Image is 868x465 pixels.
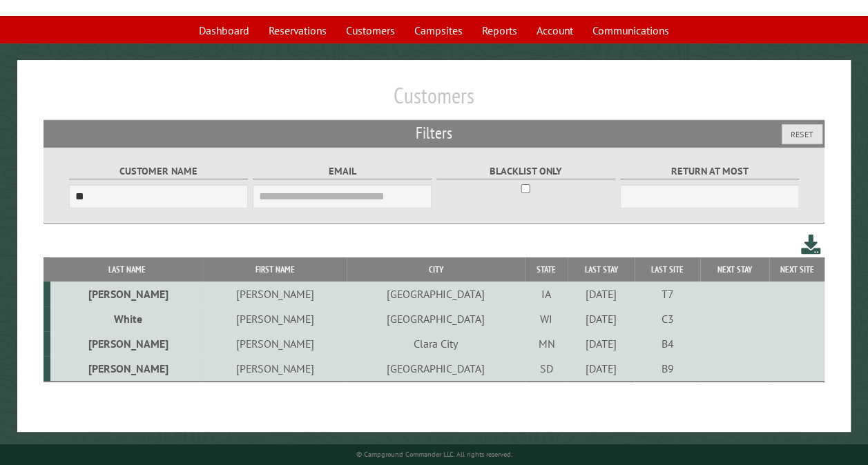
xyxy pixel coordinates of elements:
[44,120,824,146] h2: Filters
[528,17,581,43] a: Account
[50,306,203,331] td: White
[769,257,824,281] th: Next Site
[782,124,822,144] button: Reset
[347,331,525,356] td: Clara City
[50,356,203,382] td: [PERSON_NAME]
[635,306,700,331] td: C3
[260,17,335,43] a: Reservations
[525,281,568,306] td: IA
[570,312,632,326] div: [DATE]
[203,331,347,356] td: [PERSON_NAME]
[635,356,700,382] td: B9
[635,281,700,306] td: T7
[584,17,677,43] a: Communications
[338,17,403,43] a: Customers
[253,164,432,179] label: Email
[570,287,632,301] div: [DATE]
[525,257,568,281] th: State
[570,337,632,350] div: [DATE]
[635,257,700,281] th: Last Site
[203,356,347,382] td: [PERSON_NAME]
[568,257,635,281] th: Last Stay
[436,164,615,179] label: Blacklist only
[347,356,525,382] td: [GEOGRAPHIC_DATA]
[356,450,512,459] small: © Campground Commander LLC. All rights reserved.
[347,281,525,306] td: [GEOGRAPHIC_DATA]
[203,306,347,331] td: [PERSON_NAME]
[347,257,525,281] th: City
[700,257,769,281] th: Next Stay
[620,164,799,179] label: Return at most
[347,306,525,331] td: [GEOGRAPHIC_DATA]
[525,306,568,331] td: WI
[50,281,203,306] td: [PERSON_NAME]
[801,232,821,257] a: Download this customer list (.csv)
[50,257,203,281] th: Last Name
[570,362,632,375] div: [DATE]
[203,257,347,281] th: First Name
[525,356,568,382] td: SD
[635,331,700,356] td: B4
[44,82,824,120] h1: Customers
[69,164,248,179] label: Customer Name
[203,281,347,306] td: [PERSON_NAME]
[525,331,568,356] td: MN
[474,17,525,43] a: Reports
[191,17,258,43] a: Dashboard
[406,17,471,43] a: Campsites
[50,331,203,356] td: [PERSON_NAME]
